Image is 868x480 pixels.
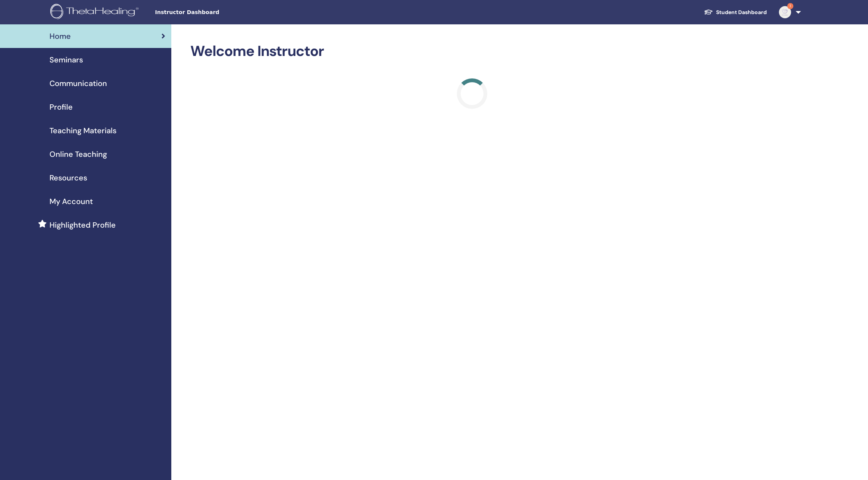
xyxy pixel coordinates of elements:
span: Resources [49,172,87,183]
img: default.jpg [779,6,791,18]
span: Highlighted Profile [49,219,116,231]
span: 1 [787,3,793,9]
span: Home [49,30,71,42]
span: Profile [49,101,73,113]
img: logo.png [50,4,141,21]
span: Instructor Dashboard [155,8,269,16]
span: Communication [49,78,107,89]
span: My Account [49,196,93,207]
span: Seminars [49,54,83,65]
h2: Welcome Instructor [190,43,754,60]
span: Online Teaching [49,148,107,160]
a: Student Dashboard [698,5,773,19]
span: Teaching Materials [49,125,116,136]
img: graduation-cap-white.svg [704,9,713,15]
